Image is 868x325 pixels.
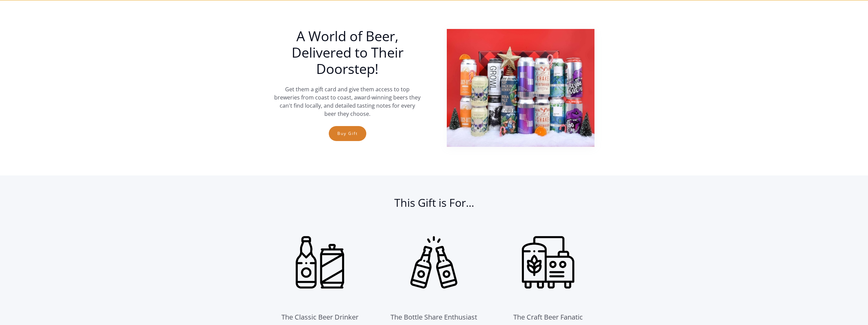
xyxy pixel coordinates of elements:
div: The Craft Beer Fanatic [513,312,583,323]
a: Buy Gift [329,126,366,141]
h1: A World of Beer, Delivered to Their Doorstep! [274,28,421,77]
p: Get them a gift card and give them access to top breweries from coast to coast, award-winning bee... [274,85,421,118]
div: The Classic Beer Drinker [281,312,358,323]
h2: This Gift is For... [274,196,594,216]
div: The Bottle Share Enthusiast [391,312,477,323]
